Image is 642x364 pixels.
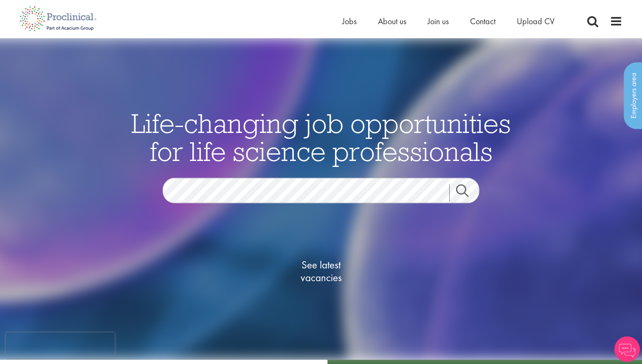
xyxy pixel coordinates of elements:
a: Join us [428,16,449,27]
iframe: reCAPTCHA [6,333,115,358]
a: See latestvacancies [279,225,363,318]
a: Jobs [342,16,357,27]
a: Upload CV [517,16,555,27]
a: Job search submit button [449,184,486,201]
a: Contact [470,16,496,27]
span: See latest vacancies [279,259,363,284]
img: Chatbot [614,336,640,362]
a: About us [378,16,406,27]
span: Life-changing job opportunities for life science professionals [131,106,511,168]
